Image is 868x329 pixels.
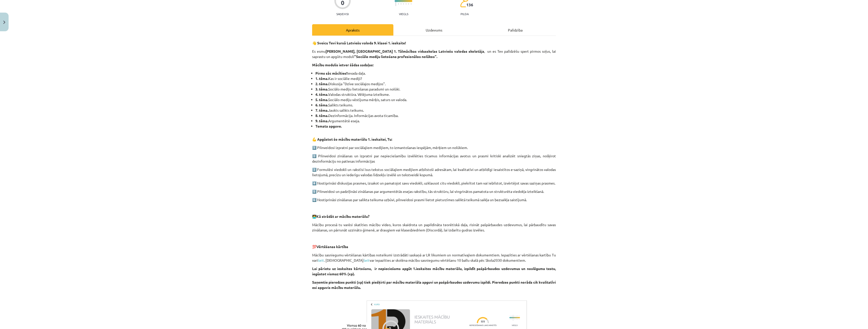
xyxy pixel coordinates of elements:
li: Valodas struktūra. Vēlējuma izteiksme. [315,92,556,97]
p: 2️⃣ Pilnveidosi zināšanas un izpratni par nepieciešamību izvēlēties ticamus informācijas avotus u... [312,153,556,164]
strong: "Sociālo mediju lietošana profesionālos nolūkos". [354,54,437,59]
img: icon-short-line-57e1e144782c952c97e751825c79c345078a6d821885a25fce030b3d8c18986b.svg [401,3,401,5]
img: icon-short-line-57e1e144782c952c97e751825c79c345078a6d821885a25fce030b3d8c18986b.svg [398,3,399,5]
img: icon-short-line-57e1e144782c952c97e751825c79c345078a6d821885a25fce030b3d8c18986b.svg [406,3,406,5]
li: Diskusija "Dzīve sociālajos medijos". [315,81,556,86]
a: šeit [364,258,370,262]
strong: Vērtēšanas kārtība [316,244,348,249]
li: Dezinformācija. Informācijas avota ticamība. [315,113,556,118]
b: 5. tēma. [315,97,328,102]
a: šeit [318,258,324,262]
li: Sociālo mediju vēstījuma mērķis, saturs un valoda. [315,97,556,102]
strong: Pirms sāc mācīties! [315,71,347,75]
strong: Lai pārietu uz ieskaites kārtošanu, ir nepieciešams apgūt 1.ieskaites mācību materiālu, izpildīt ... [312,266,556,276]
p: Es esmu , un es Tev palīdzēšu spert pirmos soļus, lai saprastu un apgūtu moduli [312,49,556,59]
li: Argumentētē eseja. [315,118,556,124]
strong: 👋 Sveicu Tevi kursā Latviešu valoda 9. klasei 1. ieskaite! [312,41,406,45]
b: 9. tēma. [315,118,328,123]
li: Jaukts salikts teikums. [315,108,556,113]
span: 136 [466,3,473,7]
li: Salikts teikums. [315,102,556,108]
strong: 3. tēma. [315,87,328,91]
p: Mācību sasniegumu vērtēšanas kārtības noteikumi izstrādāti saskaņā ar LR likumiem un normatīvajie... [312,252,556,263]
b: 6. tēma. [315,103,328,107]
strong: 🧑‍💻Kā strādāt ar mācību materiālu? [312,214,369,219]
img: icon-short-line-57e1e144782c952c97e751825c79c345078a6d821885a25fce030b3d8c18986b.svg [411,3,411,5]
img: icon-close-lesson-0947bae3869378f0d4975bcd49f059093ad1ed9edebbc8119c70593378902aed.svg [3,21,5,24]
strong: 2. tēma. [315,81,328,86]
p: Viegls [399,12,408,16]
div: Uzdevums [393,24,475,36]
strong: 1. tēma. [315,76,328,81]
img: icon-short-line-57e1e144782c952c97e751825c79c345078a6d821885a25fce030b3d8c18986b.svg [408,3,409,5]
strong: [PERSON_NAME], [GEOGRAPHIC_DATA] 1. Tālmācības vidusskolas Latviešu valodas skolotāja [325,49,484,53]
p: pilda [460,12,469,16]
div: Apraksts [312,24,393,36]
p: 4️⃣ Nostiprināsi diskusijas prasmes, izsakot un pamatojot savu viedokli, uzklausot citu viedokli,... [312,181,556,186]
li: Ievada daļa. [315,71,556,76]
strong: 4. tēma. [315,92,328,97]
strong: Mācību modulis ietver šādas sadaļas: [312,63,373,67]
b: 8. tēma. [315,113,328,118]
p: Saņemsi [334,12,351,16]
p: 1️⃣ Pilnveidosi izpratni par sociālajiem medijiem, to izmantošanas iespējām, mērķiem un nolūkiem. [312,145,556,150]
img: icon-short-line-57e1e144782c952c97e751825c79c345078a6d821885a25fce030b3d8c18986b.svg [403,3,404,5]
p: 6️⃣ Nostiprināsi zināšanas par salikta teikuma uzbūvi, pilnveidosi prasmi lietot pieturzīmes sali... [312,197,556,202]
p: 5️⃣ Pilnveidosi un padziļināsi zināšanas par argumentētās esejas rakstību, tās struktūru, lai vin... [312,189,556,194]
b: 7. tēma. [315,108,328,112]
strong: 💪 Apgūstot šo mācību materiālu 1. ieskaitei, Tu: [312,137,392,141]
div: Palīdzība [475,24,556,36]
li: Kas ir sociālie mediji? [315,76,556,81]
p: Mācību procesā tu varēsi skatīties mācību video, kuros skaidrota un papildināta teorētiskā daļa, ... [312,222,556,233]
p: 💯 [312,244,556,249]
li: Sociālo mediju lietošanas paradumi un nolūki. [315,86,556,92]
strong: Saņemtie pieredzes punkti (xp) tiek piešķirti par mācību materiāla apguvi un pašpārbaudes uzdevum... [312,280,556,290]
p: 3️⃣ Formulēsi viedokli un rakstīsi īsus tekstus sociālajiem medijiem atbilstoši adresātam, lai kv... [312,167,556,177]
strong: Temata apguve. [315,124,342,128]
